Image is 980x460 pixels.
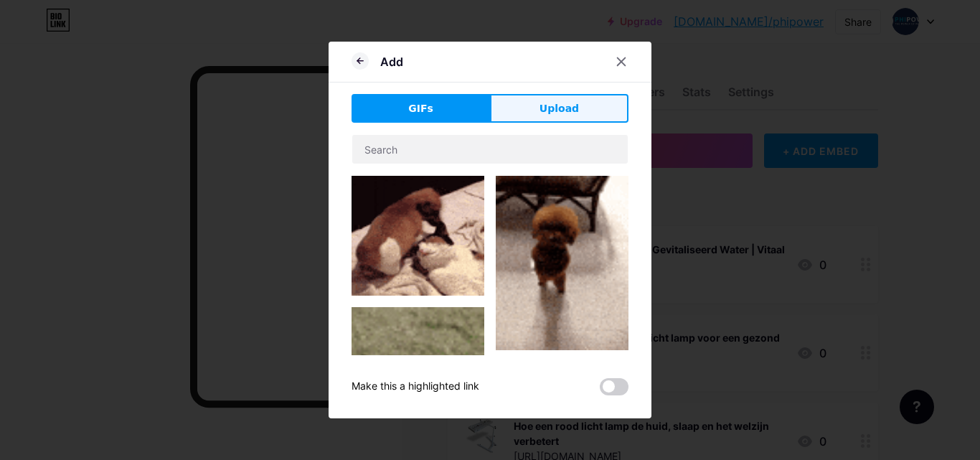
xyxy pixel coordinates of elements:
[408,101,433,116] span: GIFs
[352,135,628,164] input: Search
[352,176,484,296] img: Gihpy
[380,53,403,70] div: Add
[352,94,490,123] button: GIFs
[352,378,479,395] div: Make this a highlighted link
[496,176,628,350] img: Gihpy
[540,101,579,116] span: Upload
[490,94,628,123] button: Upload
